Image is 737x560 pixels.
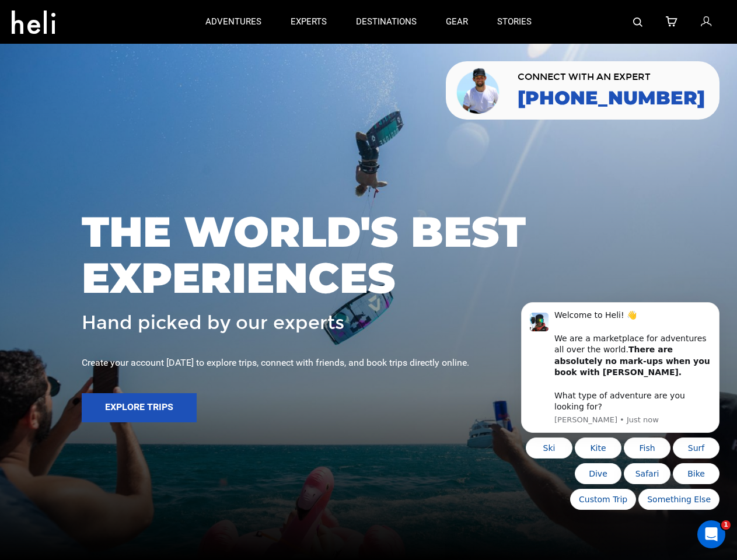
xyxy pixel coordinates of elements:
img: contact our team [455,66,503,115]
span: CONNECT WITH AN EXPERT [518,72,705,82]
p: experts [291,16,327,28]
img: search-bar-icon.svg [633,17,642,27]
span: THE WORLD'S BEST EXPERIENCES [82,209,655,301]
div: Create your account [DATE] to explore trips, connect with friends, and book trips directly online. [82,356,655,370]
iframe: Intercom notifications message [504,224,737,528]
span: 1 [721,520,731,530]
a: [PHONE_NUMBER] [518,87,705,108]
button: Explore Trips [82,393,197,422]
p: adventures [205,16,261,28]
span: Hand picked by our experts [82,313,344,333]
iframe: Intercom live chat [697,520,725,548]
p: destinations [356,16,417,28]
